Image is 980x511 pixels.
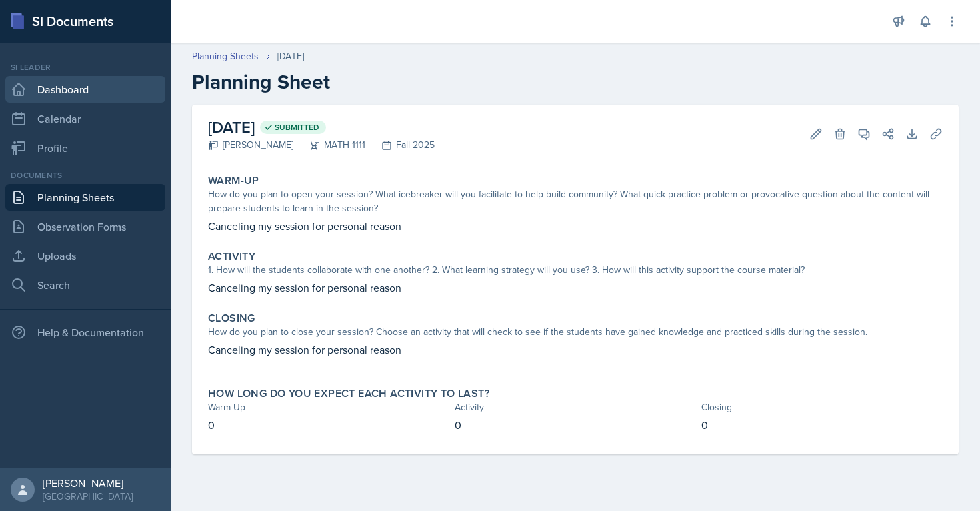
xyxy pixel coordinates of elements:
a: Planning Sheets [192,49,259,63]
p: 0 [701,417,943,433]
p: Canceling my session for personal reason [208,280,943,296]
div: How do you plan to open your session? What icebreaker will you facilitate to help build community... [208,187,943,215]
p: 0 [455,417,696,433]
div: 1. How will the students collaborate with one another? 2. What learning strategy will you use? 3.... [208,263,943,277]
div: Fall 2025 [365,138,435,152]
p: Canceling my session for personal reason [208,218,943,234]
div: MATH 1111 [293,138,365,152]
div: Warm-Up [208,400,449,414]
h2: [DATE] [208,115,435,139]
div: [PERSON_NAME] [208,138,293,152]
div: Activity [455,400,696,414]
a: Dashboard [5,76,165,103]
label: Warm-Up [208,174,259,187]
div: [PERSON_NAME] [43,476,133,490]
div: Documents [5,169,165,181]
p: 0 [208,417,449,433]
div: Help & Documentation [5,319,165,346]
a: Observation Forms [5,213,165,240]
div: [DATE] [277,49,304,63]
span: Submitted [275,122,319,133]
p: Canceling my session for personal reason [208,342,943,358]
label: How long do you expect each activity to last? [208,387,489,400]
div: How do you plan to close your session? Choose an activity that will check to see if the students ... [208,325,943,339]
label: Activity [208,250,255,263]
a: Profile [5,135,165,161]
div: Si leader [5,61,165,73]
label: Closing [208,312,255,325]
div: Closing [701,400,943,414]
a: Calendar [5,105,165,132]
a: Uploads [5,243,165,269]
a: Planning Sheets [5,184,165,211]
h2: Planning Sheet [192,70,959,94]
div: [GEOGRAPHIC_DATA] [43,490,133,503]
a: Search [5,272,165,298]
